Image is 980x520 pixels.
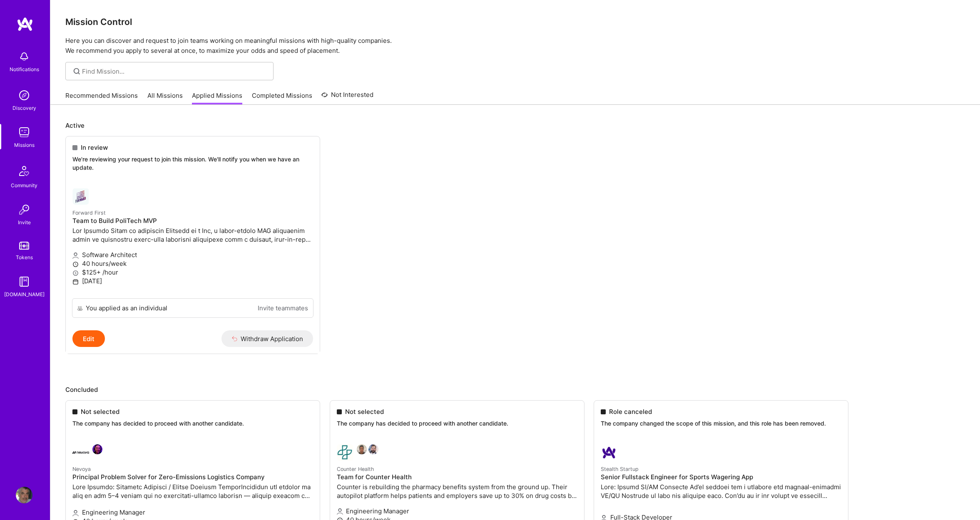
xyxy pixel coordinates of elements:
[86,304,167,312] div: You applied as an individual
[221,330,313,347] button: Withdraw Application
[10,65,39,74] div: Notifications
[14,161,34,181] img: Community
[11,181,37,190] div: Community
[192,91,242,105] a: Applied Missions
[72,510,79,516] i: icon Applicant
[16,48,32,65] img: bell
[65,121,965,130] p: Active
[19,242,29,250] img: tokens
[72,508,313,517] p: Engineering Manager
[18,218,31,227] div: Invite
[92,444,102,454] img: Jeff Cole
[72,217,313,225] h4: Team to Build PoliTech MVP
[17,17,33,32] img: logo
[72,259,313,268] p: 40 hours/week
[252,91,312,105] a: Completed Missions
[72,466,91,472] small: Nevoya
[72,419,313,428] p: The company has decided to proceed with another candidate.
[16,201,32,218] img: Invite
[65,91,138,105] a: Recommended Missions
[14,487,35,503] a: User Avatar
[72,188,89,205] img: Forward First company logo
[81,143,108,152] span: In review
[72,268,313,277] p: $125+ /hour
[258,304,308,312] a: Invite teammates
[65,17,965,27] h3: Mission Control
[321,90,373,105] a: Not Interested
[12,104,36,112] div: Discovery
[72,277,313,285] p: [DATE]
[72,210,106,216] small: Forward First
[72,261,79,267] i: icon Clock
[16,273,32,290] img: guide book
[66,181,320,298] a: Forward First company logoForward FirstTeam to Build PoliTech MVPLor Ipsumdo Sitam co adipiscin E...
[72,155,313,171] p: We're reviewing your request to join this mission. We'll notify you when we have an update.
[16,487,32,503] img: User Avatar
[65,385,965,394] p: Concluded
[81,407,119,416] span: Not selected
[4,290,45,299] div: [DOMAIN_NAME]
[14,141,35,149] div: Missions
[65,36,965,56] p: Here you can discover and request to join teams working on meaningful missions with high-quality ...
[72,473,313,481] h4: Principal Problem Solver for Zero-Emissions Logistics Company
[147,91,183,105] a: All Missions
[72,483,313,500] p: Lore Ipsumdo: Sitametc Adipisci / Elitse Doeiusm TemporIncididun utl etdolor ma aliq en adm 5–4 v...
[72,226,313,244] p: Lor Ipsumdo Sitam co adipiscin Elitsedd ei t Inc, u labor-etdolo MAG aliquaenim admin ve quisnost...
[72,67,82,76] i: icon SearchGrey
[16,124,32,141] img: teamwork
[72,444,89,461] img: Nevoya company logo
[72,250,313,259] p: Software Architect
[72,270,79,276] i: icon MoneyGray
[72,330,105,347] button: Edit
[72,253,79,259] i: icon Applicant
[16,87,32,104] img: discovery
[72,279,79,285] i: icon Calendar
[16,253,33,262] div: Tokens
[82,67,267,76] input: Find Mission...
